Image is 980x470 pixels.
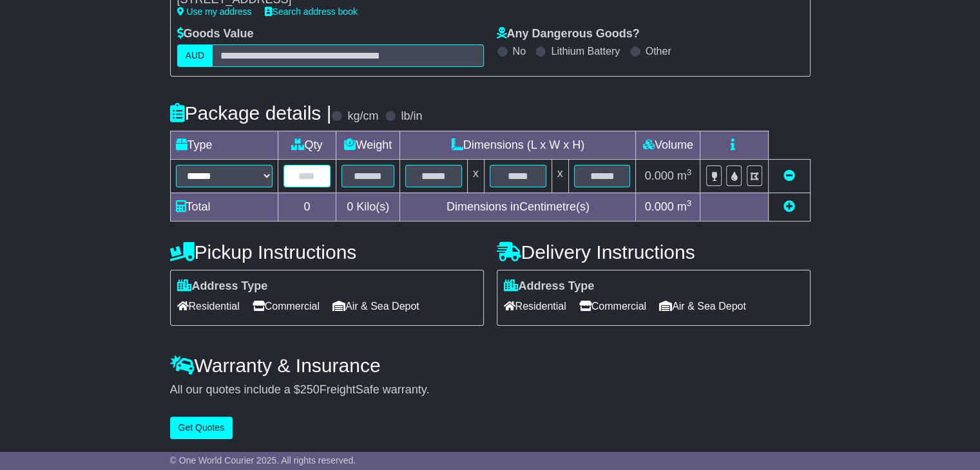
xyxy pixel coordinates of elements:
span: 0.000 [645,169,674,182]
td: x [552,159,568,193]
span: Commercial [253,296,320,316]
sup: 3 [687,167,692,177]
td: Weight [336,131,400,159]
span: m [677,200,692,213]
td: Volume [636,131,700,159]
td: Type [170,131,278,159]
h4: Warranty & Insurance [170,355,811,376]
label: Address Type [504,279,595,294]
td: Total [170,193,278,221]
sup: 3 [687,198,692,208]
label: lb/in [401,109,422,124]
span: Air & Sea Depot [332,296,419,316]
label: No [513,45,526,57]
label: Any Dangerous Goods? [497,27,640,41]
td: 0 [278,193,336,221]
h4: Package details | [170,102,332,124]
td: Qty [278,131,336,159]
label: AUD [177,44,213,67]
span: 250 [300,383,320,396]
h4: Delivery Instructions [497,241,811,263]
span: 0 [347,200,353,213]
a: Use my address [177,6,252,17]
span: Air & Sea Depot [659,296,746,316]
div: All our quotes include a $ FreightSafe warranty. [170,383,811,397]
a: Search address book [265,6,358,17]
button: Get Quotes [170,417,233,439]
label: kg/cm [347,109,378,124]
td: Dimensions in Centimetre(s) [400,193,636,221]
span: m [677,169,692,182]
h4: Pickup Instructions [170,241,484,263]
label: Goods Value [177,27,254,41]
span: Residential [504,296,566,316]
span: Commercial [579,296,646,316]
a: Remove this item [783,169,795,182]
label: Address Type [177,279,268,294]
td: Kilo(s) [336,193,400,221]
label: Lithium Battery [551,45,620,57]
span: 0.000 [645,200,674,213]
a: Add new item [783,200,795,213]
label: Other [646,45,671,57]
td: Dimensions (L x W x H) [400,131,636,159]
span: Residential [177,296,240,316]
span: © One World Courier 2025. All rights reserved. [170,455,356,465]
td: x [467,159,484,193]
